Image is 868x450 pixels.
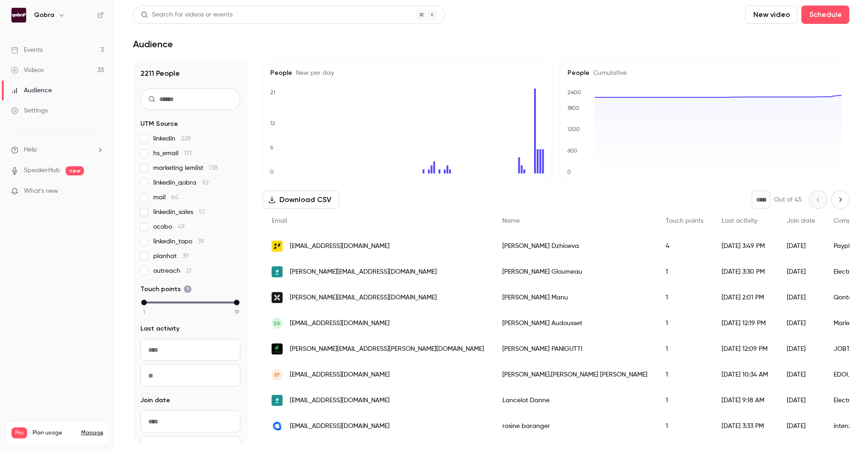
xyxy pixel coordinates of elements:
[11,45,43,55] div: Events
[234,300,239,305] div: max
[272,241,283,252] img: payplug.com
[270,169,274,175] text: 0
[140,396,170,405] span: Join date
[493,233,657,259] div: [PERSON_NAME] Dzhioeva
[722,218,757,224] span: Last activity
[493,310,657,336] div: [PERSON_NAME] Audousset
[153,134,191,143] span: linkedin
[272,395,283,406] img: go-electra.com
[746,6,798,24] button: New video
[11,8,26,22] img: Qobra
[502,218,520,224] span: Name
[209,165,218,171] span: 138
[234,308,239,316] span: 19
[493,362,657,388] div: [PERSON_NAME].[PERSON_NAME] [PERSON_NAME]
[274,371,280,379] span: ef
[140,119,178,129] span: UTM Source
[712,259,778,285] div: [DATE] 3:30 PM
[290,344,484,354] span: [PERSON_NAME][EMAIL_ADDRESS][PERSON_NAME][DOMAIN_NAME]
[567,105,579,111] text: 1800
[567,126,580,133] text: 1200
[778,259,824,285] div: [DATE]
[153,149,192,158] span: hs_email
[590,70,627,76] span: Cumulative
[712,310,778,336] div: [DATE] 12:19 PM
[270,89,275,96] text: 21
[657,362,712,388] div: 1
[153,178,209,187] span: linkedin_qobra
[272,292,283,303] img: qonto.com
[666,218,703,224] span: Touch points
[292,70,334,76] span: New per day
[290,319,389,328] span: [EMAIL_ADDRESS][DOMAIN_NAME]
[778,388,824,413] div: [DATE]
[778,233,824,259] div: [DATE]
[272,266,283,277] img: go-electra.com
[657,336,712,362] div: 1
[778,362,824,388] div: [DATE]
[657,310,712,336] div: 1
[198,238,205,245] span: 39
[801,6,850,24] button: Schedule
[141,10,233,20] div: Search for videos or events
[274,319,280,327] span: EA
[778,310,824,336] div: [DATE]
[712,233,778,259] div: [DATE] 3:49 PM
[493,413,657,439] div: rosine baranger
[778,413,824,439] div: [DATE]
[262,191,339,209] button: Download CSV
[153,222,185,231] span: ocobo
[270,68,545,78] h5: People
[712,362,778,388] div: [DATE] 10:34 AM
[184,150,192,157] span: 171
[290,370,389,380] span: [EMAIL_ADDRESS][DOMAIN_NAME]
[657,285,712,310] div: 1
[272,421,283,432] img: autosphere.fr
[272,343,283,354] img: jobteaser.com
[270,120,275,126] text: 12
[290,422,389,431] span: [EMAIL_ADDRESS][DOMAIN_NAME]
[11,145,104,155] li: help-dropdown-opener
[11,427,27,439] span: Pro
[133,39,173,50] h1: Audience
[24,186,58,196] span: What's new
[66,166,84,175] span: new
[140,411,240,433] input: From
[202,180,209,186] span: 92
[493,259,657,285] div: [PERSON_NAME] Gloumeau
[290,267,437,277] span: [PERSON_NAME][EMAIL_ADDRESS][DOMAIN_NAME]
[153,266,191,276] span: outreach
[11,106,48,115] div: Settings
[272,218,287,224] span: Email
[657,233,712,259] div: 4
[24,145,37,155] span: Help
[153,193,178,202] span: mail
[24,166,60,175] a: SpeakerHub
[153,163,218,173] span: marketing lemlist
[712,413,778,439] div: [DATE] 3:33 PM
[270,144,273,151] text: 6
[182,253,189,259] span: 39
[778,285,824,310] div: [DATE]
[290,293,437,303] span: [PERSON_NAME][EMAIL_ADDRESS][DOMAIN_NAME]
[199,209,205,215] span: 51
[657,388,712,413] div: 1
[140,68,240,79] h1: 2211 People
[712,285,778,310] div: [DATE] 2:01 PM
[11,66,44,75] div: Videos
[153,208,205,217] span: linkedin_sales
[93,187,104,196] iframe: Noticeable Trigger
[171,194,178,201] span: 64
[178,224,185,230] span: 49
[712,336,778,362] div: [DATE] 12:09 PM
[493,285,657,310] div: [PERSON_NAME] Manu
[143,308,145,316] span: 1
[657,259,712,285] div: 1
[140,285,192,294] span: Touch points
[657,413,712,439] div: 1
[568,68,842,78] h5: People
[11,86,52,95] div: Audience
[81,429,103,437] a: Manage
[787,218,815,224] span: Join date
[153,252,189,261] span: planhat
